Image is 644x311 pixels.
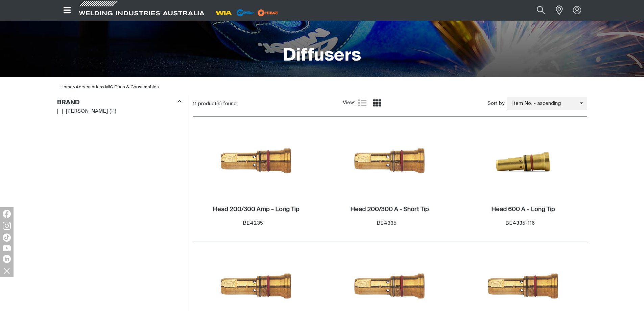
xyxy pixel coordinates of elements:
img: Head 200/300 Amp - Long Tip [220,126,292,198]
a: Head 200/300 Amp - Long Tip [213,206,300,214]
span: BE4335 [377,221,397,226]
h2: Head 200/300 A - Short Tip [350,206,429,213]
span: [PERSON_NAME] [66,108,108,115]
img: Head 600 A - Long Tip [487,126,559,198]
span: > [73,85,76,89]
aside: Filters [57,95,182,116]
span: product(s) found [198,101,237,106]
section: Product list controls [193,95,587,112]
span: View: [343,99,355,107]
span: BE4235 [243,221,263,226]
img: YouTube [3,245,11,251]
img: TikTok [3,234,11,242]
img: hide socials [1,265,13,276]
a: [PERSON_NAME] [57,107,108,116]
img: Facebook [3,210,11,218]
span: > [76,85,105,89]
h1: Diffusers [283,45,361,67]
span: BE4335-116 [505,221,535,226]
h2: Head 200/300 Amp - Long Tip [213,206,300,213]
a: List view [358,99,366,107]
h2: Head 600 A - Long Tip [491,206,555,213]
a: miller [256,10,280,15]
img: LinkedIn [3,255,11,263]
span: ( 11 ) [110,108,116,115]
a: Head 200/300 A - Short Tip [350,206,429,214]
ul: Brand [57,107,181,116]
img: miller [256,8,280,18]
button: Search products [529,3,552,18]
a: Accessories [76,85,102,89]
h3: Brand [57,99,80,107]
input: Product name or item number... [521,3,552,18]
img: Instagram [3,222,11,230]
img: Head 200/300 A - Short Tip [354,126,426,198]
div: Brand [57,97,182,107]
span: Item No. - ascending [507,100,580,108]
div: 11 [193,101,343,107]
span: Sort by: [487,100,505,108]
a: Home [61,85,73,89]
a: Head 600 A - Long Tip [491,206,555,214]
a: MIG Guns & Consumables [105,85,159,89]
